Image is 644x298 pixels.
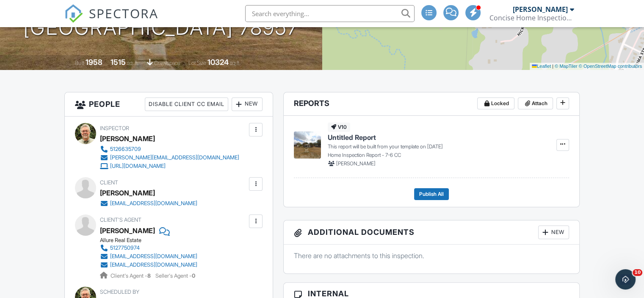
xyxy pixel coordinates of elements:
div: 10324 [207,58,229,67]
div: New [232,97,263,111]
a: [EMAIL_ADDRESS][DOMAIN_NAME] [100,199,197,208]
span: SPECTORA [89,4,158,22]
a: 5127750974 [100,244,197,252]
a: 5126635709 [100,145,239,153]
div: 1958 [86,58,102,67]
span: | [552,64,553,69]
div: [EMAIL_ADDRESS][DOMAIN_NAME] [110,200,197,207]
span: Client's Agent [100,217,141,223]
div: [EMAIL_ADDRESS][DOMAIN_NAME] [110,262,197,268]
h3: People [65,92,273,117]
div: [PERSON_NAME] [100,132,155,145]
div: [EMAIL_ADDRESS][DOMAIN_NAME] [110,253,197,260]
div: 5127750974 [110,245,140,251]
span: Client [100,179,118,186]
div: Allure Real Estate [100,237,204,244]
div: 5126635709 [110,146,141,153]
div: Concise Home Inspection Services [489,14,574,22]
span: crawlspace [154,60,180,66]
div: [PERSON_NAME] [513,5,568,14]
strong: 0 [192,273,195,279]
h3: Additional Documents [284,220,579,245]
div: New [538,226,569,239]
span: Built [75,60,84,66]
a: Leaflet [532,64,551,69]
a: SPECTORA [64,11,158,29]
a: [PERSON_NAME] [100,224,155,237]
a: [URL][DOMAIN_NAME] [100,162,239,170]
span: Scheduled By [100,289,139,295]
div: [PERSON_NAME][EMAIL_ADDRESS][DOMAIN_NAME] [110,154,239,161]
span: Client's Agent - [111,273,152,279]
a: [PERSON_NAME][EMAIL_ADDRESS][DOMAIN_NAME] [100,153,239,162]
span: 10 [633,269,642,276]
input: Search everything... [245,5,415,22]
span: sq.ft. [230,60,240,66]
span: sq. ft. [127,60,139,66]
span: Inspector [100,125,129,131]
div: [PERSON_NAME] [100,187,155,199]
strong: 8 [147,273,151,279]
a: © MapTiler [555,64,578,69]
a: [EMAIL_ADDRESS][DOMAIN_NAME] [100,252,197,261]
div: Disable Client CC Email [145,97,228,111]
div: [URL][DOMAIN_NAME] [110,163,166,170]
span: Seller's Agent - [155,273,195,279]
span: Lot Size [188,60,206,66]
div: 1515 [111,58,126,67]
p: There are no attachments to this inspection. [294,251,569,260]
img: The Best Home Inspection Software - Spectora [64,4,83,23]
a: © OpenStreetMap contributors [579,64,642,69]
iframe: Intercom live chat [615,269,636,290]
a: [EMAIL_ADDRESS][DOMAIN_NAME] [100,261,197,269]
